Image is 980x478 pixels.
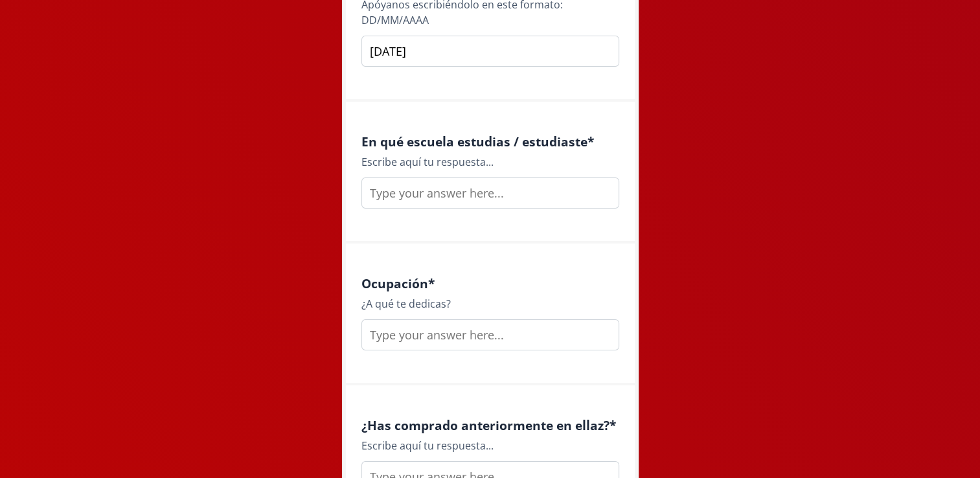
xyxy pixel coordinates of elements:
[361,418,619,433] h4: ¿Has comprado anteriormente en ellaz? *
[361,276,619,291] h4: Ocupación *
[361,36,619,67] input: Type your answer here...
[361,296,619,312] div: ¿A qué te dedicas?
[361,319,619,350] input: Type your answer here...
[361,134,619,149] h4: En qué escuela estudias / estudiaste *
[361,154,619,170] div: Escribe aquí tu respuesta...
[361,438,619,453] div: Escribe aquí tu respuesta...
[361,177,619,209] input: Type your answer here...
